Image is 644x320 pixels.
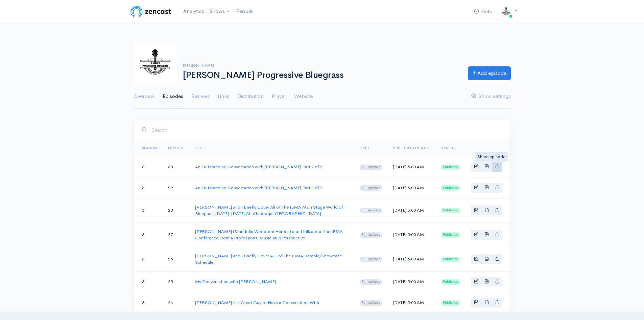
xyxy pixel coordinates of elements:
[387,222,436,247] td: [DATE] 5:00 AM
[237,84,264,109] a: Distribution
[471,4,495,19] a: Help
[134,271,163,292] td: 3
[471,84,511,109] a: Show settings
[181,4,207,19] a: Analytics
[441,300,460,306] span: Published
[499,5,513,18] img: ...
[471,298,502,307] div: Basic example
[183,64,460,67] h6: [PERSON_NAME]
[134,156,163,177] td: 3
[195,204,343,217] a: [PERSON_NAME] and I Briefly Cover All of The IBMA Main Stage World of Bluegrass [DATE]-[DATE] Cha...
[360,279,382,285] span: Full episode
[163,222,190,247] td: 27
[471,254,502,264] div: Basic example
[272,84,286,109] a: Player
[475,152,508,162] div: Share episode
[163,247,190,271] td: 26
[195,253,342,265] a: [PERSON_NAME] and I Briefly Cover ALL of The IBMA Ramble/Showcase Schedule
[142,146,158,150] a: Season
[360,185,382,191] span: Full episode
[207,4,234,19] a: Shows
[163,177,190,198] td: 29
[441,208,460,213] span: Published
[441,146,456,150] span: Status
[441,165,460,170] span: Published
[441,257,460,262] span: Published
[234,4,255,19] a: People
[441,279,460,285] span: Published
[151,123,502,137] input: Search
[471,183,502,193] div: Basic example
[195,279,276,284] a: My Conversation with [PERSON_NAME]
[294,84,313,109] a: Website
[360,165,382,170] span: Full episode
[387,156,436,177] td: [DATE] 5:00 AM
[129,5,172,18] img: ZenCast Logo
[387,198,436,222] td: [DATE] 5:00 AM
[168,146,184,150] a: Episode
[387,247,436,271] td: [DATE] 5:00 AM
[468,66,511,80] a: Add episode
[360,232,382,238] span: Full episode
[387,177,436,198] td: [DATE] 5:00 AM
[134,222,163,247] td: 3
[360,146,369,150] a: Type
[471,162,502,172] div: Basic example
[195,300,319,305] a: [PERSON_NAME] Is a Great Guy to Have a Conversation With
[134,177,163,198] td: 3
[163,84,183,109] a: Episodes
[471,277,502,287] div: Basic example
[183,70,460,80] h1: [PERSON_NAME] Progressive Bluegrass
[441,185,460,191] span: Published
[471,230,502,240] div: Basic example
[387,271,436,292] td: [DATE] 5:00 AM
[163,292,190,313] td: 24
[163,198,190,222] td: 28
[195,146,206,150] a: Title
[360,300,382,306] span: Full episode
[393,146,430,150] a: Publication date
[360,208,382,213] span: Full episode
[387,292,436,313] td: [DATE] 5:00 AM
[134,247,163,271] td: 3
[195,185,323,191] a: An Outstanding Conversation with [PERSON_NAME] Part 1 of 2
[471,206,502,215] div: Basic example
[195,164,323,170] a: An Outstanding Conversation with [PERSON_NAME] Part 2 of 2
[134,292,163,313] td: 3
[191,84,210,109] a: Reviews
[195,229,343,241] a: [PERSON_NAME] (Mandolin Woodbox Heroes) and I talk about the IBMA Conference From a Professional ...
[163,156,190,177] td: 30
[134,84,154,109] a: Overview
[441,232,460,238] span: Published
[163,271,190,292] td: 25
[218,84,229,109] a: Links
[134,198,163,222] td: 3
[360,257,382,262] span: Full episode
